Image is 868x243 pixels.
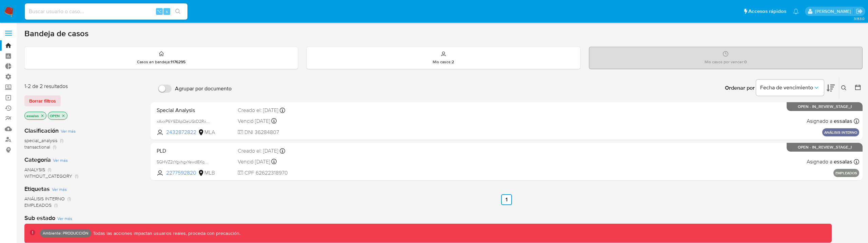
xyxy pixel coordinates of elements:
span: s [166,8,168,15]
button: search-icon [171,7,185,16]
p: Ambiente: PRODUCCIÓN [43,232,88,235]
p: Todas las acciones impactan usuarios reales, proceda con precaución. [91,230,240,237]
input: Buscar usuario o caso... [25,7,188,16]
span: Accesos rápidos [748,8,786,15]
p: esteban.salas@mercadolibre.com.co [815,8,853,15]
a: Notificaciones [793,8,799,14]
span: ⌥ [157,8,162,15]
a: Salir [856,8,863,15]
